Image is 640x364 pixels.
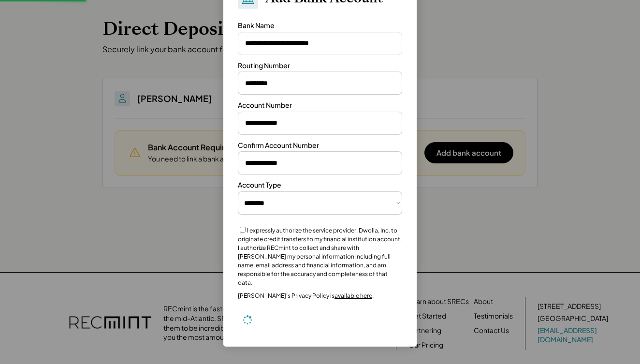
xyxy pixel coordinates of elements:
[238,101,292,110] div: Account Number
[238,141,319,150] div: Confirm Account Number
[238,227,402,286] label: I expressly authorize the service provider, Dwolla, Inc. to originate credit transfers to my fina...
[238,61,290,71] div: Routing Number
[335,292,372,299] a: available here
[238,180,281,190] div: Account Type
[238,21,275,30] div: Bank Name
[238,292,374,300] div: [PERSON_NAME]’s Privacy Policy is .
